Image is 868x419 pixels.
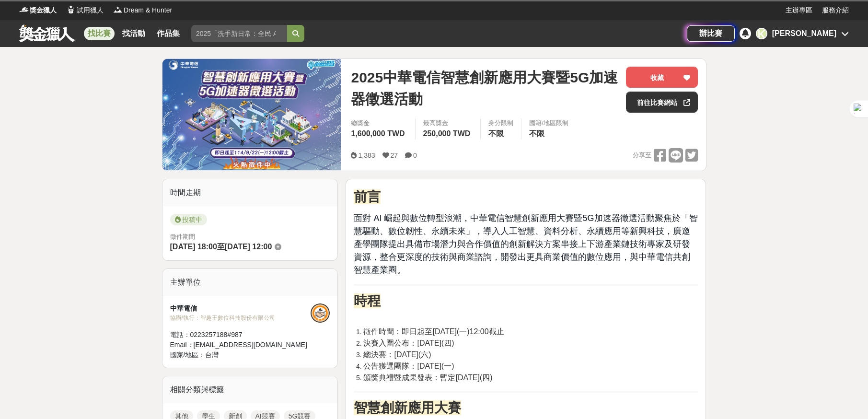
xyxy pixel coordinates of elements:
[124,5,172,15] span: Dream & Hunter
[162,269,338,296] div: 主辦單位
[363,339,454,347] span: 決賽入圍公布：[DATE](四)
[822,5,849,15] a: 服務介紹
[358,151,375,159] span: 1,383
[113,5,172,15] a: LogoDream & Hunter
[413,151,417,159] span: 0
[351,67,618,110] span: 2025中華電信智慧創新應用大賽暨5G加速器徵選活動
[423,129,471,138] span: 250,000 TWD
[756,28,767,39] div: K
[488,129,504,138] span: 不限
[30,5,57,15] span: 獎金獵人
[19,5,57,15] a: Logo獎金獵人
[786,5,812,15] a: 主辦專區
[687,25,735,42] a: 辦比賽
[118,27,149,40] a: 找活動
[423,118,473,128] span: 最高獎金
[170,243,217,251] span: [DATE] 18:00
[626,67,698,88] button: 收藏
[772,28,836,39] div: [PERSON_NAME]
[170,303,311,314] div: 中華電信
[351,118,407,128] span: 總獎金
[354,189,381,204] strong: 前言
[170,340,311,350] div: Email： [EMAIL_ADDRESS][DOMAIN_NAME]
[191,25,287,42] input: 2025「洗手新日常：全民 ALL IN」洗手歌全台徵選
[170,330,311,340] div: 電話： 0223257188#987
[170,314,311,322] div: 協辦/執行： 智趣王數位科技股份有限公司
[354,293,381,308] strong: 時程
[529,118,568,128] div: 國籍/地區限制
[170,233,195,240] span: 徵件期間
[391,151,398,159] span: 27
[77,5,104,15] span: 試用獵人
[363,327,504,336] span: 徵件時間：即日起至[DATE](一)12:00截止
[217,243,225,251] span: 至
[363,373,492,382] span: 頒獎典禮暨成果發表：暫定[DATE](四)
[19,5,29,14] img: Logo
[170,351,206,359] span: 國家/地區：
[153,27,184,40] a: 作品集
[66,5,104,15] a: Logo試用獵人
[162,376,338,403] div: 相關分類與標籤
[205,351,219,359] span: 台灣
[351,129,405,138] span: 1,600,000 TWD
[363,362,454,370] span: 公告獲選團隊：[DATE](一)
[84,27,115,40] a: 找比賽
[354,400,461,415] strong: 智慧創新應用大賽
[354,213,697,275] span: 面對 AI 崛起與數位轉型浪潮，中華電信智慧創新應用大賽暨5G加速器徵選活動聚焦於「智慧驅動、數位韌性、永續未來」，導入人工智慧、資料分析、永續應用等新興科技，廣邀產學團隊提出具備市場潛力與合作...
[626,92,698,113] a: 前往比賽網站
[225,243,272,251] span: [DATE] 12:00
[633,148,651,163] span: 分享至
[113,5,123,14] img: Logo
[162,179,338,206] div: 時間走期
[529,129,544,138] span: 不限
[363,350,431,359] span: 總決賽：[DATE](六)
[66,5,76,14] img: Logo
[170,214,207,225] span: 投稿中
[162,59,342,170] img: Cover Image
[488,118,513,128] div: 身分限制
